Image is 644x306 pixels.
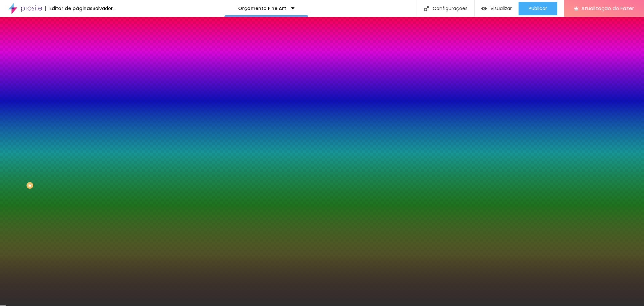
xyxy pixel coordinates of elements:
[49,5,93,12] font: Editor de páginas
[519,2,557,15] button: Publicar
[490,5,512,12] font: Visualizar
[529,5,547,12] font: Publicar
[475,2,519,15] button: Visualizar
[481,6,487,11] img: view-1.svg
[424,6,429,11] img: Ícone
[433,5,468,12] font: Configurações
[93,5,116,12] font: Salvador...
[581,5,634,12] font: Atualização do Fazer
[238,5,286,12] font: Orçamento Fine Art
